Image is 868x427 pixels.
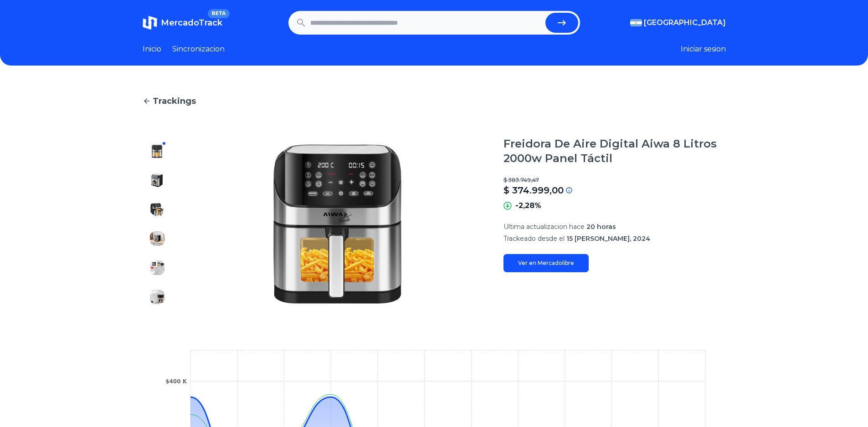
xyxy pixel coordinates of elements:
[161,18,222,28] span: MercadoTrack
[150,173,164,188] img: Freidora De Aire Digital Aiwa 8 Litros 2000w Panel Táctil
[208,9,229,18] span: BETA
[172,44,225,55] a: Sincronizacion
[503,254,589,272] a: Ver en Mercadolibre
[143,44,161,55] a: Inicio
[681,44,726,55] button: Iniciar sesion
[150,231,164,246] img: Freidora De Aire Digital Aiwa 8 Litros 2000w Panel Táctil
[150,260,164,275] img: Freidora De Aire Digital Aiwa 8 Litros 2000w Panel Táctil
[503,184,564,197] p: $ 374.999,00
[150,144,164,158] img: Freidora De Aire Digital Aiwa 8 Litros 2000w Panel Táctil
[190,137,485,311] img: Freidora De Aire Digital Aiwa 8 Litros 2000w Panel Táctil
[143,15,157,30] img: MercadoTrack
[503,234,565,243] span: Trackeado desde el
[503,177,726,184] p: $ 383.749,47
[143,95,726,107] a: Trackings
[644,17,726,28] span: [GEOGRAPHIC_DATA]
[150,290,164,304] img: Freidora De Aire Digital Aiwa 8 Litros 2000w Panel Táctil
[150,202,164,217] img: Freidora De Aire Digital Aiwa 8 Litros 2000w Panel Táctil
[566,234,650,243] span: 15 [PERSON_NAME], 2024
[503,223,585,231] span: Ultima actualizacion hace
[503,137,726,166] h1: Freidora De Aire Digital Aiwa 8 Litros 2000w Panel Táctil
[165,378,187,385] tspan: $400 K
[153,95,196,107] span: Trackings
[630,19,642,26] img: Argentina
[515,200,541,211] p: -2,28%
[143,15,222,30] a: MercadoTrackBETA
[586,223,616,231] span: 20 horas
[630,17,726,28] button: [GEOGRAPHIC_DATA]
